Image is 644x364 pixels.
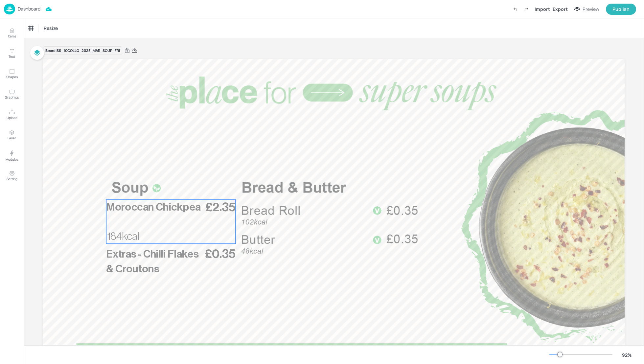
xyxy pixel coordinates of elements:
[43,46,122,55] div: Board ISS_10COLLO_2025_MAR_SOUP_FRI
[619,352,635,358] div: 92 %
[205,248,236,260] span: £0.35
[106,202,201,213] span: Moroccan Chickpea
[606,4,636,15] button: Publish
[106,249,198,274] span: Extras - Chilli Flakes & Croutons
[107,231,139,241] span: 184kcal
[42,25,59,32] span: Resize
[510,4,521,15] label: Undo (Ctrl + Z)
[612,6,630,13] div: Publish
[4,4,15,14] img: logo-86c26b7e.jpg
[553,6,568,12] div: Export
[18,7,40,11] p: Dashboard
[570,4,603,14] button: Preview
[583,6,599,13] div: Preview
[535,6,550,12] div: Import
[206,201,236,213] span: £2.35
[521,4,532,15] label: Redo (Ctrl + Y)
